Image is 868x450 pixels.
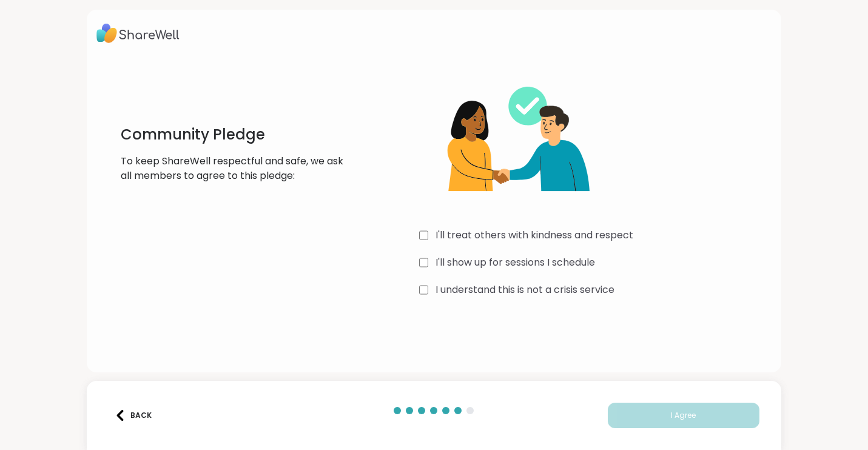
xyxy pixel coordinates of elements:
[109,403,157,428] button: Back
[121,125,356,144] h1: Community Pledge
[671,410,696,421] span: I Agree
[436,228,633,243] label: I'll treat others with kindness and respect
[436,255,595,270] label: I'll show up for sessions I schedule
[96,19,180,47] img: ShareWell Logo
[115,410,152,421] div: Back
[121,154,356,183] p: To keep ShareWell respectful and safe, we ask all members to agree to this pledge:
[436,283,614,297] label: I understand this is not a crisis service
[608,403,759,428] button: I Agree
